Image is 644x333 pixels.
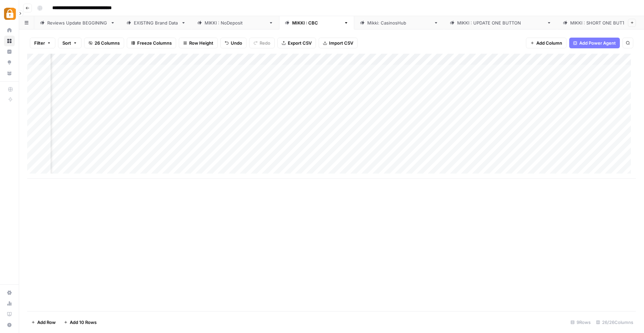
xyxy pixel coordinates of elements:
[292,19,341,26] div: [PERSON_NAME] : CBC
[47,19,108,26] div: Reviews Update BEGGINING
[444,16,557,30] a: [PERSON_NAME] : UPDATE ONE BUTTON
[192,16,279,30] a: [PERSON_NAME] : NoDeposit
[4,287,15,298] a: Settings
[260,40,270,46] span: Redo
[60,317,101,328] button: Add 10 Rows
[329,40,353,46] span: Import CSV
[34,40,45,46] span: Filter
[37,319,56,326] span: Add Row
[4,46,15,57] a: Insights
[127,38,176,48] button: Freeze Columns
[70,319,97,326] span: Add 10 Rows
[526,38,567,48] button: Add Column
[179,38,218,48] button: Row Height
[137,40,172,46] span: Freeze Columns
[593,317,636,328] div: 26/26 Columns
[4,8,16,20] img: Adzz Logo
[30,38,55,48] button: Filter
[279,16,354,30] a: [PERSON_NAME] : CBC
[579,40,616,46] span: Add Power Agent
[231,40,242,46] span: Undo
[569,38,620,48] button: Add Power Agent
[568,317,593,328] div: 9 Rows
[354,16,444,30] a: [PERSON_NAME]: CasinosHub
[189,40,213,46] span: Row Height
[121,16,192,30] a: EXISTING Brand Data
[4,298,15,309] a: Usage
[319,38,358,48] button: Import CSV
[84,38,124,48] button: 26 Columns
[27,317,60,328] button: Add Row
[367,19,431,26] div: [PERSON_NAME]: CasinosHub
[536,40,562,46] span: Add Column
[457,19,544,26] div: [PERSON_NAME] : UPDATE ONE BUTTON
[62,40,71,46] span: Sort
[4,309,15,320] a: Learning Hub
[4,36,15,46] a: Browse
[4,320,15,330] button: Help + Support
[134,19,178,26] div: EXISTING Brand Data
[249,38,275,48] button: Redo
[205,19,266,26] div: [PERSON_NAME] : NoDeposit
[95,40,120,46] span: 26 Columns
[288,40,312,46] span: Export CSV
[4,5,15,22] button: Workspace: Adzz
[220,38,247,48] button: Undo
[4,25,15,36] a: Home
[277,38,316,48] button: Export CSV
[4,57,15,68] a: Opportunities
[4,68,15,79] a: Your Data
[34,16,121,30] a: Reviews Update BEGGINING
[58,38,82,48] button: Sort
